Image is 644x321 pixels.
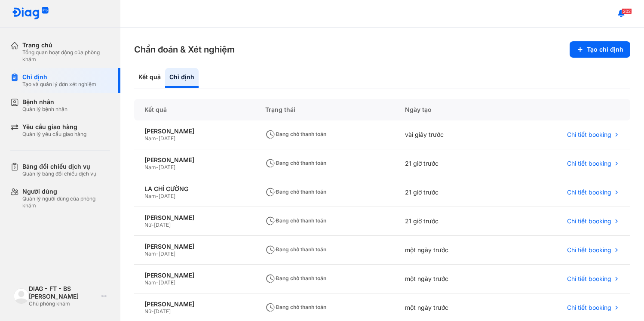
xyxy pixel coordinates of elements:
span: Đang chờ thanh toán [265,275,326,281]
div: [PERSON_NAME] [144,127,245,135]
div: một ngày trước [395,265,504,293]
div: Tổng quan hoạt động của phòng khám [22,49,110,63]
span: - [156,279,159,286]
span: Nam [144,164,156,170]
span: Đang chờ thanh toán [265,131,326,137]
div: Quản lý người dùng của phòng khám [22,195,110,209]
div: 21 giờ trước [395,149,504,178]
span: [DATE] [159,193,175,199]
span: Chi tiết booking [567,304,611,312]
span: - [151,222,154,228]
span: Nam [144,250,156,257]
span: Chi tiết booking [567,246,611,254]
div: 21 giờ trước [395,178,504,207]
span: Nữ [144,308,151,315]
span: Nam [144,193,156,199]
div: Ngày tạo [395,99,504,120]
div: vài giây trước [395,120,504,149]
div: LA CHÍ CƯỜNG [144,185,245,193]
div: Chỉ định [165,68,199,88]
div: 21 giờ trước [395,207,504,236]
span: - [151,308,154,315]
span: [DATE] [159,164,175,170]
span: Nữ [144,222,151,228]
span: [DATE] [154,308,171,315]
span: - [156,164,159,170]
span: Đang chờ thanh toán [265,160,326,166]
span: Chi tiết booking [567,217,611,225]
img: logo [14,288,29,303]
div: Bệnh nhân [22,98,67,106]
div: Người dùng [22,188,110,195]
span: Nam [144,279,156,286]
span: - [156,135,159,142]
span: [DATE] [159,250,175,257]
div: Quản lý bệnh nhân [22,106,67,113]
div: DIAG - FT - BS [PERSON_NAME] [29,285,98,300]
div: Bảng đối chiếu dịch vụ [22,163,96,170]
button: Tạo chỉ định [570,41,630,58]
span: Nam [144,135,156,142]
img: logo [12,7,49,20]
div: một ngày trước [395,236,504,265]
div: Quản lý bảng đối chiếu dịch vụ [22,170,96,177]
div: Kết quả [134,68,165,88]
span: [DATE] [159,279,175,286]
span: Đang chờ thanh toán [265,188,326,195]
span: Chi tiết booking [567,188,611,196]
div: [PERSON_NAME] [144,156,245,164]
div: Chủ phòng khám [29,300,98,307]
span: 202 [622,8,632,14]
div: Tạo và quản lý đơn xét nghiệm [22,81,96,88]
div: [PERSON_NAME] [144,272,245,279]
div: Chỉ định [22,73,96,81]
div: Kết quả [134,99,255,120]
div: Trang chủ [22,41,110,49]
span: Đang chờ thanh toán [265,217,326,224]
div: Yêu cầu giao hàng [22,123,86,131]
span: Chi tiết booking [567,160,611,167]
div: Quản lý yêu cầu giao hàng [22,131,86,138]
div: [PERSON_NAME] [144,214,245,222]
span: Chi tiết booking [567,131,611,139]
span: [DATE] [159,135,175,142]
span: Đang chờ thanh toán [265,304,326,310]
span: - [156,193,159,199]
div: [PERSON_NAME] [144,243,245,250]
div: Trạng thái [255,99,395,120]
span: [DATE] [154,222,171,228]
span: Đang chờ thanh toán [265,246,326,253]
span: Chi tiết booking [567,275,611,283]
span: - [156,250,159,257]
h3: Chẩn đoán & Xét nghiệm [134,43,235,56]
div: [PERSON_NAME] [144,300,245,308]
